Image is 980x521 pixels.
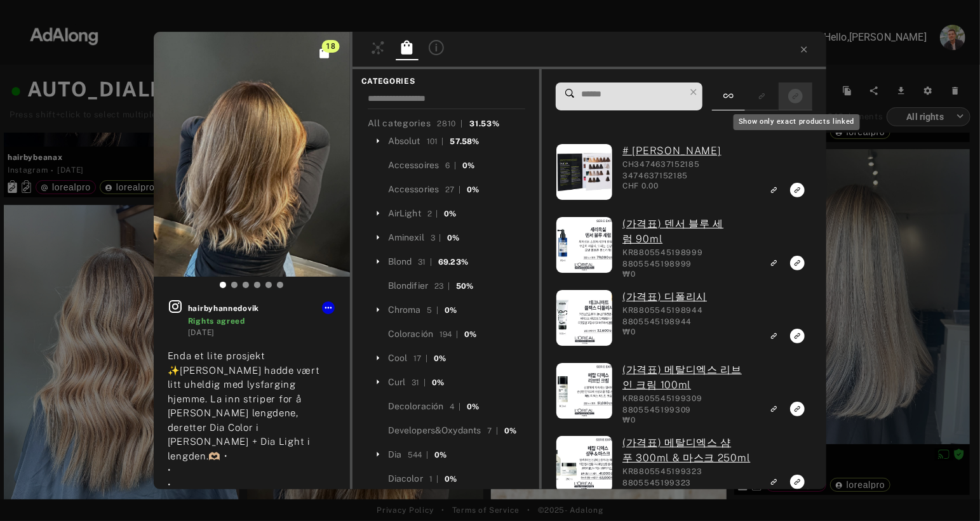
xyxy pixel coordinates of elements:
[444,208,456,220] div: 0%
[388,255,412,268] div: Blond
[368,117,500,130] div: All categories
[622,414,755,426] div: ₩0
[431,232,441,244] div: 3 |
[504,425,516,437] div: 0%
[408,449,428,461] div: 544 |
[434,353,446,364] div: 0%
[445,305,457,316] div: 0%
[762,181,786,199] button: Link to similar product
[784,88,807,105] button: Show only exact products linked
[412,377,426,388] div: 31 |
[762,473,786,491] button: Link to similar product
[388,303,421,317] div: Chroma
[388,159,440,172] div: Accessoires
[445,473,457,485] div: 0%
[469,118,499,129] div: 31.53%
[547,363,622,419] img: 8805545199309_EN_1.jpg
[427,136,444,147] div: 101 |
[434,449,446,461] div: 0%
[450,401,460,412] div: 4 |
[786,327,809,345] button: Link to exact product
[786,473,809,491] button: Link to exact product
[318,46,331,59] span: Click to see all exact linked products
[361,76,531,87] span: CATEGORIES
[388,207,421,220] div: AirLight
[622,143,755,159] a: (ada-lorealpro-4006) # iNOA Farbkarte: CH3474637152185 3474637152185
[622,326,755,338] div: ₩0
[418,256,432,268] div: 31 |
[622,268,755,280] div: ₩0
[786,254,809,272] button: Link to exact product
[786,400,809,418] button: Link to exact product
[622,289,755,305] a: (ada-lorealpro-1866) (가격표) 디폴리시: KR8805545198944 8805545198944
[467,401,479,412] div: 0%
[388,279,429,293] div: Blondifier
[762,327,786,345] button: Link to similar product
[450,136,480,147] div: 57.58%
[388,400,444,413] div: Decoloración
[916,460,980,521] iframe: Chat Widget
[622,362,755,393] a: (ada-lorealpro-56) (가격표) 메탈디엑스 리브인 크림 100ml: KR8805545199309 8805545199309
[622,159,755,180] div: CH3474637152185 3474637152185
[388,352,408,365] div: Cool
[322,40,339,53] span: 18
[547,217,622,273] img: 8805545198999_EN_1.jpg
[188,303,336,314] span: hairbyhannedovik
[429,473,439,485] div: 1 |
[622,435,755,466] a: (ada-lorealpro-1975) (가격표) 메탈디엑스 샴푸 300ml & 마스크 250ml: KR8805545199323 8805545199323
[388,135,420,148] div: Absolut
[445,184,460,195] div: 27 |
[786,181,809,199] button: Link to exact product
[622,305,755,326] div: KR8805545198944 8805545198944
[488,425,499,437] div: 7 |
[762,254,786,272] button: Link to similar product
[622,180,755,192] div: CHF 0.00
[188,328,215,337] time: 2025-04-16T17:02:48.000Z
[427,208,438,220] div: 2 |
[438,256,468,268] div: 69.23%
[622,247,755,268] div: KR8805545198999 8805545198999
[762,400,786,418] button: Link to similar product
[556,144,612,200] img: 3474637152185_EN_1.png
[432,377,444,388] div: 0%
[547,290,622,346] img: 8805545198944_EN_1.jpg
[427,305,439,316] div: 5 |
[456,280,473,292] div: 50%
[388,327,434,341] div: Coloración
[445,160,456,171] div: 6 |
[440,329,458,340] div: 194 |
[388,376,406,389] div: Curl
[622,393,755,414] div: KR8805545199309 8805545199309
[547,436,622,492] img: 8805545199323_EN_1.jpg
[388,424,481,437] div: Developers&Oxydants
[622,466,755,487] div: KR8805545199323 8805545199323
[413,353,427,364] div: 17 |
[188,317,245,326] span: Rights agreed
[622,216,755,247] a: (ada-lorealpro-177) (가격표) 덴서 블루 세럼 90ml: KR8805545198999 8805545198999
[437,118,463,129] div: 2810 |
[447,232,459,244] div: 0%
[464,329,476,340] div: 0%
[388,231,424,244] div: Aminexil
[388,448,401,461] div: Dia
[388,183,440,196] div: Accessories
[388,472,423,485] div: Diacolor
[462,160,474,171] div: 0%
[734,114,860,130] div: Show only exact products linked
[467,184,479,195] div: 0%
[750,88,774,105] button: Show only similar products linked
[434,280,450,292] div: 23 |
